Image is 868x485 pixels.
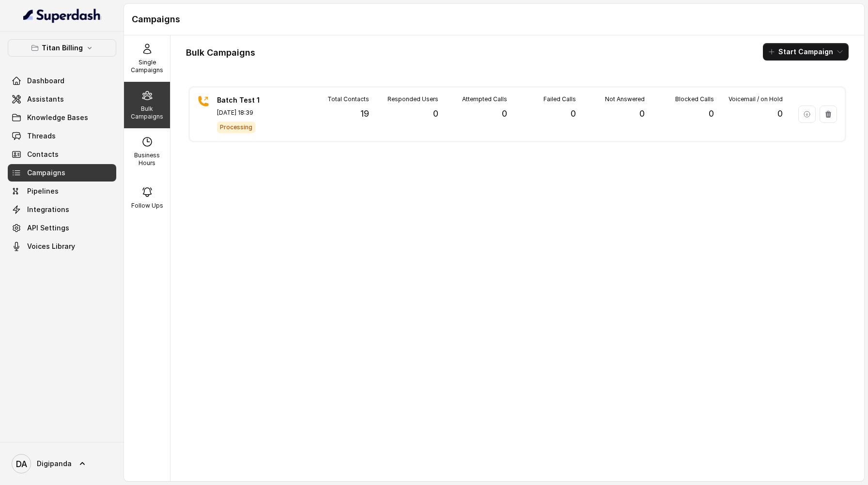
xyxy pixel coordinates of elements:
img: light.svg [23,8,101,23]
span: Integrations [27,205,69,214]
h1: Bulk Campaigns [186,45,255,61]
p: [DATE] 18:39 [217,109,285,117]
p: 19 [360,107,369,121]
text: DA [16,459,27,469]
p: Titan Billing [42,42,83,54]
a: Assistants [8,91,116,108]
button: Titan Billing [8,39,116,57]
p: 0 [502,107,507,121]
a: API Settings [8,219,116,237]
p: Blocked Calls [675,95,714,103]
p: Failed Calls [543,95,576,103]
a: Knowledge Bases [8,109,116,126]
span: Threads [27,131,56,141]
span: Pipelines [27,186,59,196]
a: Voices Library [8,238,116,255]
a: Threads [8,127,116,145]
p: Voicemail / on Hold [728,95,783,103]
p: Total Contacts [327,95,369,103]
p: Single Campaigns [128,59,166,74]
a: Digipanda [8,450,116,477]
p: 0 [777,107,783,121]
p: 0 [571,107,576,121]
p: 0 [433,107,438,121]
a: Integrations [8,201,116,218]
span: Knowledge Bases [27,113,88,122]
a: Contacts [8,146,116,163]
p: Attempted Calls [462,95,507,103]
p: Follow Ups [131,202,163,210]
a: Campaigns [8,164,116,182]
p: Responded Users [387,95,438,103]
span: Assistants [27,94,64,104]
button: Start Campaign [763,43,849,61]
a: Pipelines [8,182,116,200]
p: Batch Test 1 [217,95,285,105]
p: Not Answered [605,95,645,103]
span: Digipanda [37,459,72,469]
p: Business Hours [128,152,166,167]
p: 0 [709,107,714,121]
span: Campaigns [27,168,65,178]
p: Bulk Campaigns [128,105,166,121]
span: Processing [217,121,255,133]
span: Voices Library [27,242,75,251]
span: Dashboard [27,76,64,86]
span: Contacts [27,150,59,159]
h1: Campaigns [132,12,856,27]
span: API Settings [27,223,69,233]
p: 0 [639,107,645,121]
a: Dashboard [8,72,116,90]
